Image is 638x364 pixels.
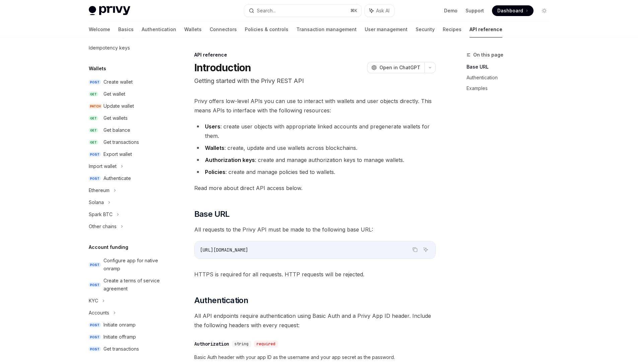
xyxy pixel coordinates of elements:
div: Ethereum [89,186,110,194]
span: POST [89,262,101,267]
button: Copy the contents from the code block [411,245,419,254]
strong: Authorization keys [205,157,255,163]
div: Spark BTC [89,210,113,218]
div: Search... [257,7,276,15]
a: POSTCreate wallet [83,76,169,88]
div: Create a terms of service agreement [103,277,165,293]
button: Open in ChatGPT [367,62,424,73]
div: Initiate offramp [103,333,136,341]
span: GET [89,128,98,133]
a: Policies & controls [245,21,288,37]
strong: Policies [205,169,225,175]
span: POST [89,282,101,287]
p: Getting started with the Privy REST API [194,76,436,86]
span: POST [89,80,101,85]
span: GET [89,116,98,121]
a: GETGet wallets [83,112,169,124]
a: GETGet transactions [83,136,169,148]
span: POST [89,347,101,352]
span: POST [89,335,101,340]
button: Ask AI [421,245,430,254]
a: Welcome [89,21,110,37]
a: POSTCreate a terms of service agreement [83,275,169,295]
span: HTTPS is required for all requests. HTTP requests will be rejected. [194,270,436,279]
a: Security [416,21,435,37]
a: Demo [444,7,457,14]
a: POSTInitiate offramp [83,331,169,343]
div: Initiate onramp [103,321,136,329]
span: Read more about direct API access below. [194,183,436,193]
a: User management [365,21,408,37]
a: POSTExport wallet [83,148,169,160]
span: Dashboard [497,7,523,14]
div: API reference [194,52,436,58]
a: POSTConfigure app for native onramp [83,255,169,275]
a: Examples [467,83,555,94]
a: API reference [470,21,502,37]
button: Toggle dark mode [539,5,550,16]
button: Search...⌘K [244,5,361,17]
div: Create wallet [103,78,133,86]
span: Basic Auth header with your app ID as the username and your app secret as the password. [194,353,436,361]
h1: Introduction [194,62,251,74]
strong: Wallets [205,145,224,151]
div: Get transactions [103,345,139,353]
span: GET [89,92,98,97]
li: : create and manage authorization keys to manage wallets. [194,155,436,165]
a: GETGet wallet [83,88,169,100]
a: POSTInitiate onramp [83,319,169,331]
div: Authenticate [103,174,131,182]
div: required [254,341,278,347]
div: Get wallet [103,90,125,98]
span: [URL][DOMAIN_NAME] [200,247,248,253]
div: Get balance [103,126,130,134]
div: Configure app for native onramp [103,257,165,273]
span: Ask AI [376,7,389,14]
button: Ask AI [365,5,394,17]
span: POST [89,176,101,181]
span: POST [89,323,101,328]
a: GETGet balance [83,124,169,136]
div: Solana [89,198,104,206]
span: string [234,341,249,347]
a: POSTGet transactions [83,343,169,355]
span: Base URL [194,209,230,219]
span: Open in ChatGPT [379,64,420,71]
div: KYC [89,297,98,305]
span: ⌘ K [350,8,357,13]
span: PATCH [89,104,102,109]
img: light logo [89,6,130,15]
div: Get wallets [103,114,128,122]
li: : create, update and use wallets across blockchains. [194,143,436,153]
div: Authorization [194,341,229,347]
span: Privy offers low-level APIs you can use to interact with wallets and user objects directly. This ... [194,96,436,115]
span: All requests to the Privy API must be made to the following base URL: [194,225,436,234]
li: : create and manage policies tied to wallets. [194,167,436,177]
a: Dashboard [492,5,534,16]
h5: Wallets [89,65,106,73]
a: Authentication [142,21,176,37]
a: Transaction management [296,21,357,37]
span: Authentication [194,295,249,306]
div: Accounts [89,309,109,317]
h5: Account funding [89,243,128,251]
span: GET [89,140,98,145]
span: POST [89,152,101,157]
a: Recipes [443,21,462,37]
div: Update wallet [103,102,134,110]
div: Get transactions [103,138,139,146]
div: Export wallet [103,150,132,158]
a: Basics [118,21,134,37]
li: : create user objects with appropriate linked accounts and pregenerate wallets for them. [194,122,436,141]
a: POSTAuthenticate [83,172,169,184]
a: Base URL [467,62,555,72]
div: Other chains [89,222,117,231]
a: Authentication [467,72,555,83]
a: Support [466,7,484,14]
strong: Users [205,123,220,130]
a: Connectors [210,21,237,37]
span: On this page [473,51,503,59]
a: PATCHUpdate wallet [83,100,169,112]
span: All API endpoints require authentication using Basic Auth and a Privy App ID header. Include the ... [194,311,436,330]
a: Wallets [184,21,202,37]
